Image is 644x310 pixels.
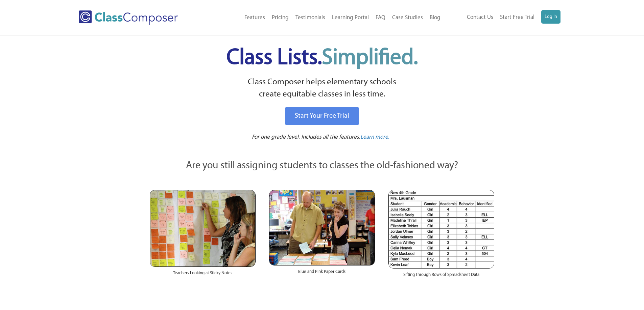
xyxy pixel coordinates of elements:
p: Are you still assigning students to classes the old-fashioned way? [150,159,495,173]
img: Teachers Looking at Sticky Notes [150,190,256,267]
a: Case Studies [389,10,426,25]
div: Blue and Pink Paper Cards [269,265,375,282]
img: Spreadsheets [388,190,494,269]
a: FAQ [372,10,389,25]
span: Start Your Free Trial [295,113,349,119]
span: Simplified. [322,47,418,69]
a: Testimonials [292,10,329,25]
span: Learn more. [360,134,389,140]
a: Start Free Trial [497,10,538,25]
a: Pricing [268,10,292,25]
nav: Header Menu [444,10,560,25]
a: Learning Portal [329,10,372,25]
a: Learn more. [360,133,389,142]
a: Contact Us [463,10,497,25]
span: For one grade level. Includes all the features. [252,134,360,140]
span: Class Lists. [226,47,418,69]
a: Features [241,10,268,25]
a: Start Your Free Trial [285,107,359,125]
div: Sifting Through Rows of Spreadsheet Data [388,269,494,285]
nav: Header Menu [206,10,444,25]
a: Blog [426,10,444,25]
a: Log In [541,10,560,24]
div: Teachers Looking at Sticky Notes [150,267,256,283]
img: Class Composer [79,10,178,25]
p: Class Composer helps elementary schools create equitable classes in less time. [149,76,496,101]
img: Blue and Pink Paper Cards [269,190,375,265]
